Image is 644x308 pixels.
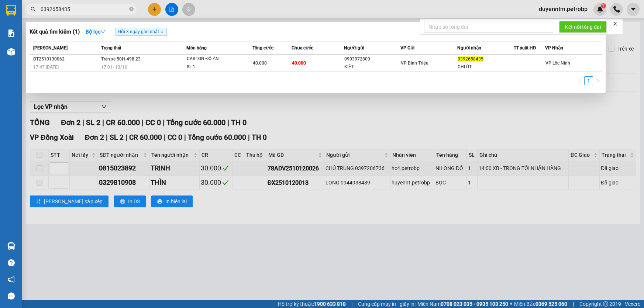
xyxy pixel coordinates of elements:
[160,30,164,34] span: close
[8,276,15,283] span: notification
[252,45,273,51] span: Tổng cước
[101,45,121,51] span: Trạng thái
[292,45,313,51] span: Chưa cước
[545,60,570,66] span: VP Lộc Ninh
[115,28,167,36] span: Gửi 3 ngày gần nhất
[86,29,106,35] strong: Bộ lọc
[101,56,141,62] span: Trên xe 50H-498.23
[8,293,15,300] span: message
[575,76,584,85] li: Previous Page
[253,60,267,66] span: 40.000
[30,28,80,36] h3: Kết quả tìm kiếm ( 1 )
[7,30,15,37] img: solution-icon
[593,76,602,85] button: right
[584,76,593,85] li: 1
[33,55,99,63] div: BT2510130062
[80,26,111,38] button: Bộ lọcdown
[344,45,364,51] span: Người gửi
[457,45,481,51] span: Người nhận
[400,45,414,51] span: VP Gửi
[101,65,127,70] span: 17:01 - 13/10
[514,45,536,51] span: TT xuất HĐ
[8,259,15,266] span: question-circle
[559,21,607,33] button: Kết nối tổng đài
[545,45,563,51] span: VP Nhận
[7,242,15,250] img: warehouse-icon
[129,7,134,11] span: close-circle
[31,7,36,12] span: search
[424,21,553,33] input: Nhập số tổng đài
[344,55,400,63] div: 0903972809
[565,23,601,31] span: Kết nối tổng đài
[7,48,15,56] img: warehouse-icon
[33,65,59,70] span: 17:47 [DATE]
[6,5,16,16] img: logo-vxr
[129,6,134,13] span: close-circle
[344,63,400,71] div: KIỆT
[613,21,618,26] span: close
[33,45,68,51] span: [PERSON_NAME]
[41,5,128,13] input: Tìm tên, số ĐT hoặc mã đơn
[578,78,582,83] span: left
[575,76,584,85] button: left
[187,55,242,63] div: CARTON ĐỒ ĂN
[458,63,513,71] div: CHỊ ÚT
[292,60,306,66] span: 40.000
[401,60,428,66] span: VP Bình Triệu
[187,63,242,71] div: SL: 1
[186,45,207,51] span: Món hàng
[585,77,593,85] a: 1
[458,56,483,62] span: 0392658435
[100,29,106,34] span: down
[595,78,600,83] span: right
[593,76,602,85] li: Next Page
